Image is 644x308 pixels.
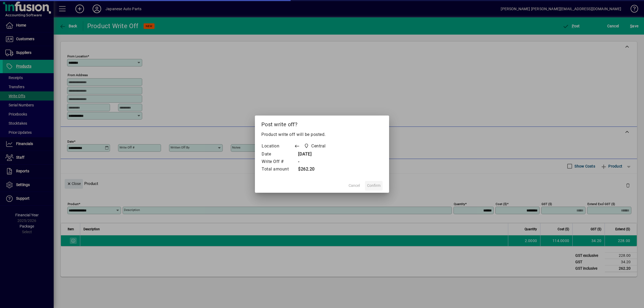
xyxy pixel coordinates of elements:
[261,131,383,138] p: Product write off will be posted.
[311,143,326,149] span: Central
[294,151,336,158] td: [DATE]
[302,142,328,150] span: Central
[294,158,336,166] td: -
[261,158,294,166] td: Write Off #
[261,166,294,173] td: Total amount
[261,151,294,158] td: Date
[261,142,294,151] td: Location
[255,116,389,131] h2: Post write off?
[294,166,336,173] td: $262.20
